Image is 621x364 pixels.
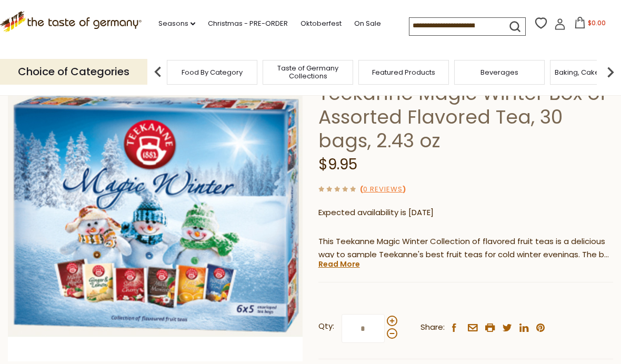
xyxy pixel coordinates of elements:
[147,62,168,83] img: previous arrow
[318,259,360,269] a: Read More
[182,68,243,76] a: Food By Category
[8,66,303,361] img: Teekanne Magic Winter Box of Assorted Flavored Tea, 30 bags, 2.43 oz
[208,18,288,29] a: Christmas - PRE-ORDER
[568,17,613,33] button: $0.00
[318,206,613,219] p: Expected availability is [DATE]
[318,320,334,333] strong: Qty:
[342,314,385,343] input: Qty:
[354,18,381,29] a: On Sale
[158,18,195,29] a: Seasons
[301,18,342,29] a: Oktoberfest
[480,68,518,76] a: Beverages
[420,321,445,334] span: Share:
[363,184,403,195] a: 0 Reviews
[360,184,406,194] span: ( )
[318,82,613,153] h1: Teekanne Magic Winter Box of Assorted Flavored Tea, 30 bags, 2.43 oz
[600,62,621,83] img: next arrow
[588,18,606,27] span: $0.00
[318,154,357,175] span: $9.95
[318,235,613,261] p: This Teekanne Magic Winter Collection of flavored fruit teas is a delicious way to sample Teekann...
[266,64,350,80] a: Taste of Germany Collections
[372,68,435,76] a: Featured Products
